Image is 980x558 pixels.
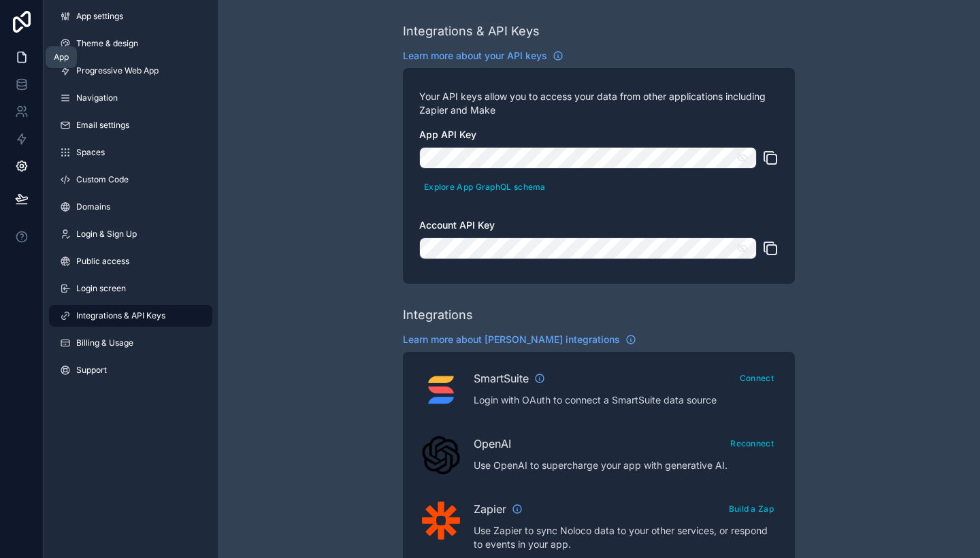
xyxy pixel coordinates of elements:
a: Reconnect [725,436,779,449]
a: Theme & design [49,33,212,54]
span: Login & Sign Up [76,229,137,240]
a: Custom Code [49,169,212,191]
a: Build a Zap [724,501,779,514]
span: Billing & Usage [76,338,133,348]
span: Email settings [76,120,129,131]
span: Login screen [76,283,126,294]
a: Progressive Web App [49,60,212,82]
a: Spaces [49,142,212,163]
span: Spaces [76,147,105,158]
a: Domains [49,196,212,218]
a: Explore App GraphQL schema [419,179,551,193]
a: Billing & Usage [49,332,212,354]
button: Connect [735,368,779,388]
img: Zapier [422,502,460,540]
button: Explore App GraphQL schema [419,177,551,197]
span: App API Key [419,129,476,140]
a: Integrations & API Keys [49,305,212,327]
span: Learn more about [PERSON_NAME] integrations [403,333,620,346]
p: Your API keys allow you to access your data from other applications including Zapier and Make [419,90,779,117]
p: Use OpenAI to supercharge your app with generative AI. [474,459,779,472]
span: OpenAI [474,436,511,452]
span: Integrations & API Keys [76,310,165,321]
span: Zapier [474,501,506,517]
div: Integrations & API Keys [403,22,540,41]
span: SmartSuite [474,370,529,387]
span: Learn more about your API keys [403,49,547,63]
a: Login screen [49,278,212,299]
div: Integrations [403,306,473,325]
span: Theme & design [76,38,138,49]
a: Email settings [49,114,212,136]
span: Domains [76,201,110,212]
a: Learn more about your API keys [403,49,563,63]
a: App settings [49,5,212,27]
a: Public access [49,250,212,272]
span: Support [76,365,107,376]
a: Navigation [49,87,212,109]
span: App settings [76,11,123,22]
span: Custom Code [76,174,129,185]
button: Build a Zap [724,499,779,519]
img: SmartSuite [422,371,460,409]
a: Login & Sign Up [49,223,212,245]
img: OpenAI [422,436,460,474]
span: Public access [76,256,129,267]
span: Progressive Web App [76,65,159,76]
a: Support [49,359,212,381]
span: Navigation [76,93,118,103]
a: Connect [735,370,779,384]
a: Learn more about [PERSON_NAME] integrations [403,333,636,346]
button: Reconnect [725,433,779,453]
p: Use Zapier to sync Noloco data to your other services, or respond to events in your app. [474,524,779,551]
span: Account API Key [419,219,495,231]
div: App [54,52,69,63]
p: Login with OAuth to connect a SmartSuite data source [474,393,779,407]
